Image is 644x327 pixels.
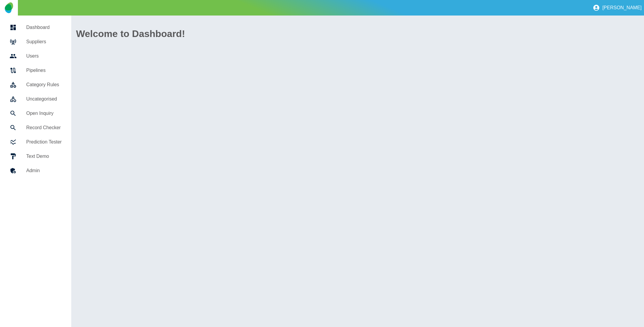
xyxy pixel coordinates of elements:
[5,20,66,35] a: Dashboard
[5,121,66,135] a: Record Checker
[5,135,66,149] a: Prediction Tester
[590,2,644,14] button: [PERSON_NAME]
[602,5,642,10] p: [PERSON_NAME]
[5,78,66,92] a: Category Rules
[26,81,62,88] h5: Category Rules
[26,24,62,31] h5: Dashboard
[5,106,66,121] a: Open Inquiry
[5,92,66,106] a: Uncategorised
[26,153,62,160] h5: Text Demo
[5,149,66,163] a: Text Demo
[26,110,62,117] h5: Open Inquiry
[5,63,66,78] a: Pipelines
[76,27,639,41] h1: Welcome to Dashboard!
[26,95,62,103] h5: Uncategorised
[5,35,66,49] a: Suppliers
[26,53,62,60] h5: Users
[26,167,62,174] h5: Admin
[26,67,62,74] h5: Pipelines
[26,38,62,45] h5: Suppliers
[5,163,66,178] a: Admin
[5,49,66,63] a: Users
[5,2,13,13] img: Logo
[26,138,62,146] h5: Prediction Tester
[26,124,62,131] h5: Record Checker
